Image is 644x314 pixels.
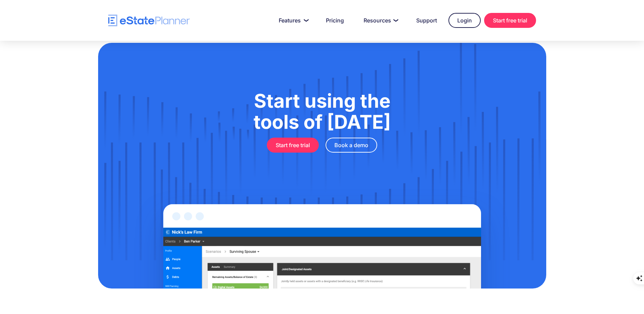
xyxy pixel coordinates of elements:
[271,14,314,27] a: Features
[108,15,190,27] a: home
[267,138,319,153] a: Start free trial
[355,14,405,27] a: Resources
[326,138,377,153] a: Book a demo
[408,14,445,27] a: Support
[484,13,536,28] a: Start free trial
[448,13,481,28] a: Login
[132,90,512,133] h1: Start using the tools of [DATE]
[318,14,352,27] a: Pricing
